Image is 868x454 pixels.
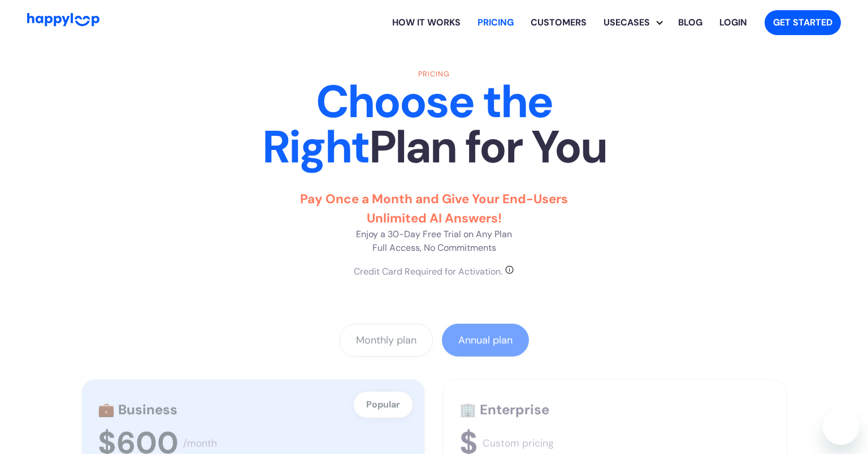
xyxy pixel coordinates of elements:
[27,13,99,26] img: HappyLoop Logo
[595,5,670,41] div: Explore HappyLoop use cases
[384,5,469,41] a: Learn how HappyLoop works
[369,118,606,177] strong: Plan for You
[279,190,589,255] p: Enjoy a 30-Day Free Trial on Any Plan Full Access, No Commitments
[262,72,553,177] strong: Choose the Right
[711,5,756,41] a: Log in to your HappyLoop account
[27,13,99,32] a: Go to Home Page
[459,401,549,418] strong: 🏢 Enterprise
[483,437,554,449] div: Custom pricing
[522,5,595,41] a: Learn how HappyLoop works
[458,335,513,346] div: Annual plan
[354,265,502,279] div: Credit Card Required for Activation.
[300,191,568,226] strong: Pay Once a Month and Give Your End-Users Unlimited AI Answers!
[595,16,658,29] div: Usecases
[823,409,859,445] iframe: Button to launch messaging window
[604,5,670,41] div: Usecases
[353,391,413,418] div: Popular
[183,437,217,449] div: /month
[236,68,632,79] div: Pricing
[356,335,416,346] div: Monthly plan
[98,401,177,418] strong: 💼 Business
[765,10,841,35] a: Get started with HappyLoop
[469,5,522,41] a: View HappyLoop pricing plans
[670,5,711,41] a: Visit the HappyLoop blog for insights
